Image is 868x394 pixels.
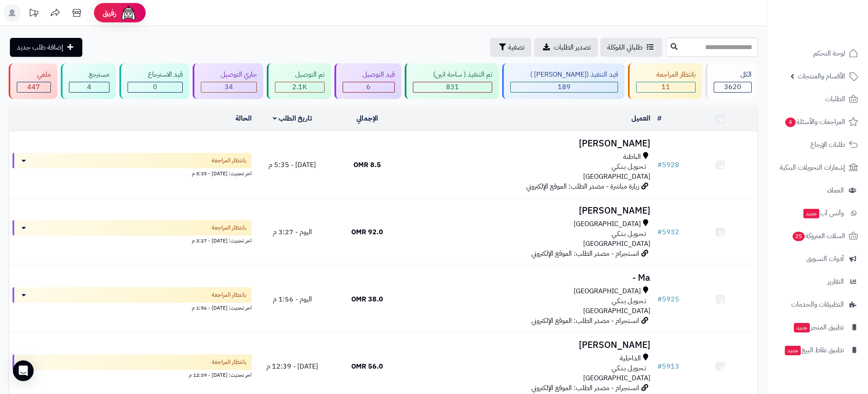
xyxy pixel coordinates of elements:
[343,70,395,80] div: قيد التوصيل
[408,206,650,216] h3: [PERSON_NAME]
[772,226,863,246] a: السلات المتروكة25
[785,346,801,355] span: جديد
[612,296,646,306] span: تـحـويـل بـنـكـي
[265,63,333,99] a: تم التوصيل 2.1K
[657,160,679,170] a: #5928
[27,82,40,92] span: 447
[59,63,118,99] a: مسترجع 4
[403,63,500,99] a: تم التنفيذ ( ساحة اتين) 831
[7,63,59,99] a: ملغي 447
[612,162,646,172] span: تـحـويـل بـنـكـي
[191,63,265,99] a: جاري التوصيل 34
[413,82,492,92] div: 831
[772,317,863,338] a: تطبيق المتجرجديد
[794,323,810,332] span: جديد
[607,42,643,53] span: طلباتي المُوكلة
[574,286,641,296] span: [GEOGRAPHIC_DATA]
[13,360,34,381] div: Open Intercom Messenger
[825,93,845,105] span: الطلبات
[275,82,324,92] div: 2098
[793,321,844,333] span: تطبيق المتجر
[657,361,662,372] span: #
[792,231,806,242] span: 25
[526,181,639,192] span: زيارة مباشرة - مصدر الطلب: الموقع الإلكتروني
[612,363,646,373] span: تـحـويـل بـنـكـي
[508,42,525,53] span: تصفية
[366,82,371,92] span: 6
[827,276,844,288] span: التقارير
[600,38,662,57] a: طلباتي المُوكلة
[637,82,695,92] div: 11
[636,70,696,80] div: بانتظار المراجعة
[153,82,157,92] span: 0
[17,42,63,53] span: إضافة طلب جديد
[269,160,316,170] span: [DATE] - 5:35 م
[10,38,82,57] a: إضافة طلب جديد
[772,340,863,360] a: تطبيق نقاط البيعجديد
[784,344,844,356] span: تطبيق نقاط البيع
[704,63,760,99] a: الكل3620
[408,340,650,350] h3: [PERSON_NAME]
[780,161,845,174] span: إشعارات التحويلات البنكية
[534,38,598,57] a: تصدير الطلبات
[806,253,844,265] span: أدوات التسويق
[827,184,844,196] span: العملاء
[212,358,247,366] span: بانتظار المراجعة
[810,139,845,151] span: طلبات الإرجاع
[583,239,650,249] span: [GEOGRAPHIC_DATA]
[623,152,641,162] span: الباطنة
[791,298,844,310] span: التطبيقات والخدمات
[662,82,670,92] span: 11
[558,82,571,92] span: 189
[225,82,233,92] span: 34
[235,113,252,124] a: الحالة
[446,82,459,92] span: 831
[798,70,845,82] span: الأقسام والمنتجات
[574,219,641,229] span: [GEOGRAPHIC_DATA]
[657,160,662,170] span: #
[273,113,312,124] a: تاريخ الطلب
[292,82,307,92] span: 2.1K
[212,156,247,165] span: بانتظار المراجعة
[23,4,44,24] a: تحديثات المنصة
[510,70,618,80] div: قيد التنفيذ ([PERSON_NAME] )
[583,306,650,316] span: [GEOGRAPHIC_DATA]
[201,70,257,80] div: جاري التوصيل
[12,236,252,245] div: اخر تحديث: [DATE] - 3:27 م
[631,113,650,124] a: العميل
[408,139,650,149] h3: [PERSON_NAME]
[333,63,403,99] a: قيد التوصيل 6
[69,70,110,80] div: مسترجع
[128,82,182,92] div: 0
[772,112,863,132] a: المراجعات والأسئلة4
[17,82,50,92] div: 447
[212,291,247,299] span: بانتظار المراجعة
[17,70,51,80] div: ملغي
[772,89,863,109] a: الطلبات
[583,171,650,182] span: [GEOGRAPHIC_DATA]
[531,383,639,393] span: انستجرام - مصدر الطلب: الموقع الإلكتروني
[69,82,109,92] div: 4
[772,271,863,292] a: التقارير
[772,157,863,178] a: إشعارات التحويلات البنكية
[351,361,383,372] span: 56.0 OMR
[120,4,137,22] img: ai-face.png
[772,180,863,201] a: العملاء
[500,63,627,99] a: قيد التنفيذ ([PERSON_NAME] ) 189
[657,361,679,372] a: #5913
[12,168,252,177] div: اخر تحديث: [DATE] - 5:35 م
[803,209,819,218] span: جديد
[531,248,639,259] span: انستجرام - مصدر الطلب: الموقع الإلكتروني
[353,160,381,170] span: 8.5 OMR
[772,248,863,269] a: أدوات التسويق
[813,47,845,59] span: لوحة التحكم
[772,134,863,155] a: طلبات الإرجاع
[784,116,845,128] span: المراجعات والأسئلة
[87,82,91,92] span: 4
[275,70,325,80] div: تم التوصيل
[785,117,796,127] span: 4
[266,361,318,372] span: [DATE] - 12:39 م
[531,316,639,326] span: انستجرام - مصدر الطلب: الموقع الإلكتروني
[356,113,378,124] a: الإجمالي
[490,38,531,57] button: تصفية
